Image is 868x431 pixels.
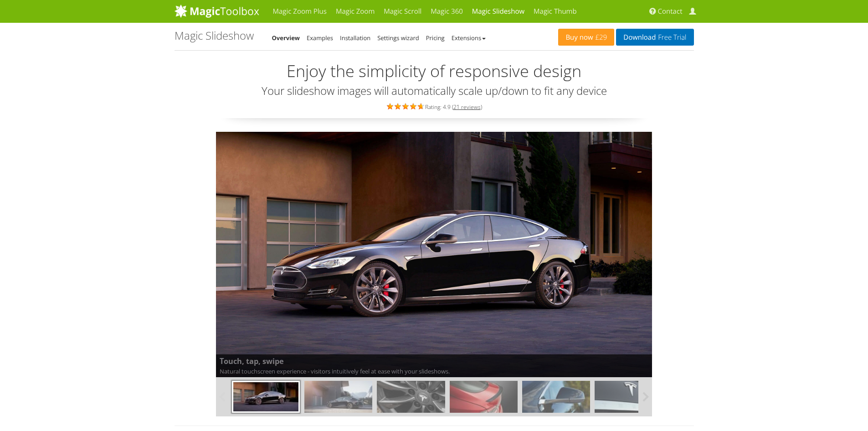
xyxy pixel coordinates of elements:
img: models-02.jpg [304,381,372,413]
span: Free Trial [656,34,686,41]
a: Extensions [452,34,486,42]
a: Buy now£29 [558,29,614,46]
a: Examples [307,34,333,42]
a: Installation [340,34,370,42]
h3: Your slideshow images will automatically scale up/down to fit any device [175,85,694,97]
div: Rating: 4.9 ( ) [175,101,694,111]
img: Touch, tap, swipe [216,132,652,378]
a: DownloadFree Trial [616,29,693,46]
a: Pricing [426,34,445,42]
span: £29 [593,34,607,41]
img: models-07.jpg [595,381,663,413]
img: models-04.jpg [450,381,518,413]
img: models-06.jpg [522,381,590,413]
h2: Enjoy the simplicity of responsive design [175,62,694,80]
img: MagicToolbox.com - Image tools for your website [175,4,259,18]
span: Natural touchscreen experience - visitors intuitively feel at ease with your slideshows. [216,354,652,377]
img: models-03.jpg [377,381,445,413]
a: Settings wizard [377,34,419,42]
h1: Magic Slideshow [175,30,254,42]
b: Touch, tap, swipe [220,356,649,367]
a: 21 reviews [453,103,481,111]
span: Contact [658,7,683,16]
a: Overview [272,34,300,42]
